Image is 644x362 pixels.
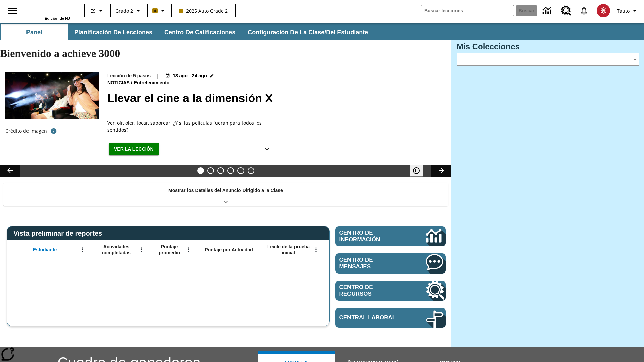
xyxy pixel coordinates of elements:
[217,167,224,174] button: Diapositiva 3 Modas que pasaron de moda
[207,167,214,174] button: Diapositiva 2 ¿Lo quieres con papas fritas?
[227,167,234,174] button: Diapositiva 4 ¿Los autos del futuro?
[90,7,96,14] span: ES
[205,247,253,253] span: Puntaje por Actividad
[197,167,204,174] button: Diapositiva 1 Llevar el cine a la dimensión X
[164,72,215,79] button: 18 ago - 24 ago Elegir fechas
[457,42,639,51] h3: Mis Colecciones
[264,244,313,256] span: Lexile de la prueba inicial
[153,6,157,15] span: B
[614,5,641,17] button: Perfil/Configuración
[617,7,630,14] span: Tauto
[597,4,610,17] img: avatar image
[5,72,99,119] img: El panel situado frente a los asientos rocía con agua nebulizada al feliz público en un cine equi...
[557,2,575,20] a: Centro de recursos, Se abrirá en una pestaña nueva.
[311,245,321,255] button: Abrir menú
[153,244,185,256] span: Puntaje promedio
[109,143,159,156] button: Ver la lección
[593,2,614,19] button: Escoja un nuevo avatar
[13,230,105,237] span: Vista preliminar de reportes
[339,257,406,270] span: Centro de mensajes
[33,247,57,253] span: Estudiante
[248,167,254,174] button: Diapositiva 6 Una idea, mucho trabajo
[168,187,283,194] p: Mostrar los Detalles del Anuncio Dirigido a la Clase
[77,245,87,255] button: Abrir menú
[131,80,132,85] span: /
[339,230,403,243] span: Centro de información
[69,24,158,40] button: Planificación de lecciones
[115,7,133,14] span: Grado 2
[183,245,194,255] button: Abrir menú
[242,24,373,40] button: Configuración de la clase/del estudiante
[335,308,446,328] a: Central laboral
[26,2,70,20] div: Portada
[3,1,22,21] button: Abrir el menú lateral
[173,72,207,79] span: 18 ago - 24 ago
[335,253,446,274] a: Centro de mensajes
[260,143,274,156] button: Ver más
[156,72,159,79] span: |
[134,79,171,87] span: Entretenimiento
[5,128,47,134] p: Crédito de imagen
[335,226,446,246] a: Centro de información
[335,281,446,301] a: Centro de recursos, Se abrirá en una pestaña nueva.
[107,79,131,87] span: Noticias
[575,2,593,19] a: Notificaciones
[539,2,557,20] a: Centro de información
[150,5,169,17] button: Boost El color de la clase es anaranjado claro. Cambiar el color de la clase.
[107,89,443,107] h2: Llevar el cine a la dimensión X
[339,284,406,297] span: Centro de recursos
[1,24,68,40] button: Panel
[410,165,423,177] button: Pausar
[26,3,70,16] a: Portada
[159,24,241,40] button: Centro de calificaciones
[410,165,430,177] div: Pausar
[421,5,514,16] input: Buscar campo
[3,183,448,206] div: Mostrar los Detalles del Anuncio Dirigido a la Clase
[179,7,228,14] span: 2025 Auto Grade 2
[339,314,406,321] span: Central laboral
[107,72,151,79] p: Lección de 5 pasos
[113,5,145,17] button: Grado: Grado 2, Elige un grado
[87,5,108,17] button: Lenguaje: ES, Selecciona un idioma
[94,244,139,256] span: Actividades completadas
[431,165,451,177] button: Carrusel de lecciones, seguir
[45,16,70,20] span: Edición de NJ
[107,119,275,133] div: Ver, oír, oler, tocar, saborear. ¿Y si las películas fueran para todos los sentidos?
[137,245,147,255] button: Abrir menú
[47,125,60,137] button: Crédito de foto: The Asahi Shimbun vía Getty Images
[237,167,244,174] button: Diapositiva 5 ¿Cuál es la gran idea?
